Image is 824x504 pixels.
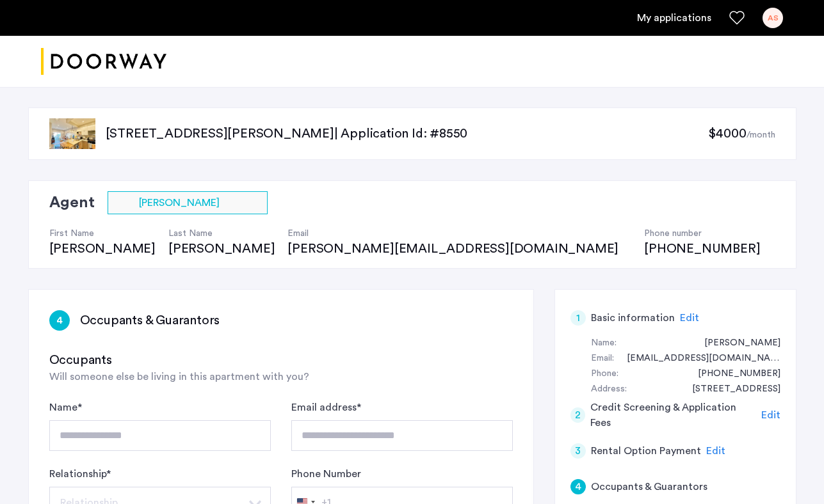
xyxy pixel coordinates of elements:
span: $4000 [708,127,746,140]
h5: Credit Screening & Application Fees [590,400,756,430]
div: 3 [570,443,586,459]
h4: Email [287,227,631,240]
p: [STREET_ADDRESS][PERSON_NAME] | Application Id: #8550 [106,125,709,143]
h5: Basic information [591,310,675,326]
div: Email: [591,351,614,366]
div: +12167040870 [685,366,780,382]
label: Phone Number [291,466,361,482]
div: 2 [570,407,586,423]
span: Edit [706,446,725,456]
div: asnells.13@gmail.com [614,351,780,366]
div: 4 [49,310,70,331]
h4: Phone number [644,227,760,240]
a: My application [637,10,711,26]
div: [PERSON_NAME][EMAIL_ADDRESS][DOMAIN_NAME] [287,240,631,258]
img: logo [41,38,166,86]
div: 4 [570,479,586,494]
div: 1 [570,310,586,326]
div: Address: [591,382,627,397]
label: Relationship * [49,466,111,482]
div: [PHONE_NUMBER] [644,240,760,258]
sub: /month [747,130,775,139]
div: [PERSON_NAME] [168,240,275,258]
div: Name: [591,336,617,351]
h5: Rental Option Payment [591,443,701,459]
label: Name * [49,400,82,415]
div: [PERSON_NAME] [49,240,156,258]
h3: Occupants & Guarantors [80,311,220,329]
div: 1381 Myrtle Ave [679,382,780,397]
a: Cazamio logo [41,38,166,86]
div: AS [763,8,783,28]
h2: Agent [49,191,95,214]
h4: First Name [49,227,156,240]
div: Phone: [591,366,618,382]
span: Will someone else be living in this apartment with you? [49,372,309,382]
span: Edit [680,313,699,323]
span: Edit [761,410,780,420]
h4: Last Name [168,227,275,240]
h3: Occupants [49,351,513,369]
img: apartment [49,118,95,149]
label: Email address * [291,400,361,415]
div: Anna Snelling [691,336,780,351]
h5: Occupants & Guarantors [591,479,707,494]
a: Favorites [729,10,745,26]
